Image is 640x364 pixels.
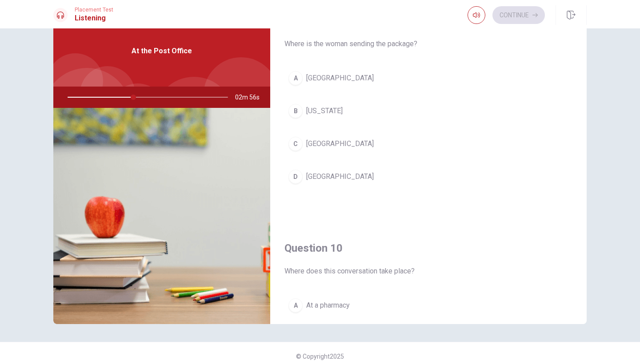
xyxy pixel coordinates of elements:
[284,100,572,122] button: B[US_STATE]
[306,73,374,83] span: [GEOGRAPHIC_DATA]
[284,67,572,89] button: A[GEOGRAPHIC_DATA]
[132,46,192,56] span: At the Post Office
[306,300,350,311] span: At a pharmacy
[284,294,572,317] button: AAt a pharmacy
[235,87,267,108] span: 02m 56s
[306,106,343,116] span: [US_STATE]
[306,138,374,149] span: [GEOGRAPHIC_DATA]
[284,39,572,49] span: Where is the woman sending the package?
[288,104,303,118] div: B
[75,7,113,13] span: Placement Test
[296,353,344,360] span: © Copyright 2025
[288,298,303,313] div: A
[284,241,572,255] h4: Question 10
[288,170,303,184] div: D
[284,166,572,188] button: D[GEOGRAPHIC_DATA]
[284,133,572,155] button: C[GEOGRAPHIC_DATA]
[306,171,374,182] span: [GEOGRAPHIC_DATA]
[284,266,572,277] span: Where does this conversation take place?
[75,13,113,24] h1: Listening
[288,137,303,151] div: C
[288,71,303,85] div: A
[53,108,270,324] img: At the Post Office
